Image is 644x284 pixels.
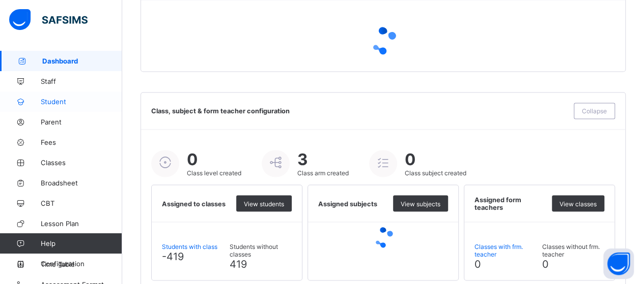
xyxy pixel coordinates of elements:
span: View students [244,200,284,207]
span: Classes with frm. teacher [474,242,537,258]
span: 0 [405,150,466,169]
span: Classes [41,159,122,167]
span: 419 [230,258,247,270]
span: Assigned to classes [162,200,231,207]
span: View subjects [401,200,440,207]
span: Assigned subjects [318,200,388,207]
span: Students without classes [230,242,292,258]
span: Assigned form teachers [474,196,547,211]
span: Collapse [582,107,607,115]
span: Help [41,239,122,247]
img: safsims [9,9,88,30]
span: Students with class [162,242,225,250]
span: 3 [297,150,349,169]
span: -419 [162,250,184,262]
button: Open asap [603,248,634,279]
span: View classes [559,200,597,207]
span: Staff [41,77,122,85]
span: Broadsheet [41,179,122,187]
span: Classes without frm. teacher [542,242,605,258]
span: Configuration [41,260,122,268]
span: Class subject created [405,169,466,177]
span: 0 [187,150,241,169]
span: Student [41,98,122,106]
span: 0 [542,258,549,270]
span: Lesson Plan [41,219,122,228]
span: CBT [41,199,122,207]
span: Class level created [187,169,241,177]
span: Parent [41,118,122,126]
span: 0 [474,258,481,270]
span: Fees [41,138,122,146]
span: Class, subject & form teacher configuration [151,107,569,115]
span: Dashboard [42,57,122,65]
span: Class arm created [297,169,349,177]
